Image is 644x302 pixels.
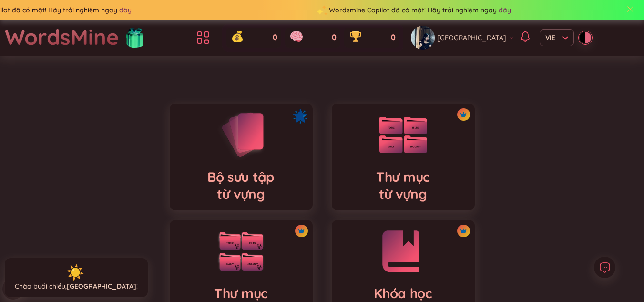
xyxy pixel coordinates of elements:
[15,282,67,291] span: Chào buổi chiều ,
[411,26,437,50] a: avatar
[391,32,396,43] span: 0
[207,168,275,203] h4: Bộ sưu tập từ vựng
[93,5,105,15] span: đây
[160,104,322,210] a: Bộ sưu tậptừ vựng
[15,281,138,292] div: !
[437,32,506,43] span: [GEOGRAPHIC_DATA]
[376,168,430,203] h4: Thư mục từ vựng
[460,228,467,234] img: crown icon
[5,20,119,54] a: WordsMine
[374,285,432,302] h4: Khóa học
[67,282,136,291] a: [GEOGRAPHIC_DATA]
[460,111,467,118] img: crown icon
[298,228,305,234] img: crown icon
[332,32,337,43] span: 0
[472,5,485,15] span: đây
[273,32,277,43] span: 0
[125,23,144,52] img: flashSalesIcon.a7f4f837.png
[411,26,435,50] img: avatar
[545,33,568,42] span: VIE
[322,104,484,210] a: crown iconThư mụctừ vựng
